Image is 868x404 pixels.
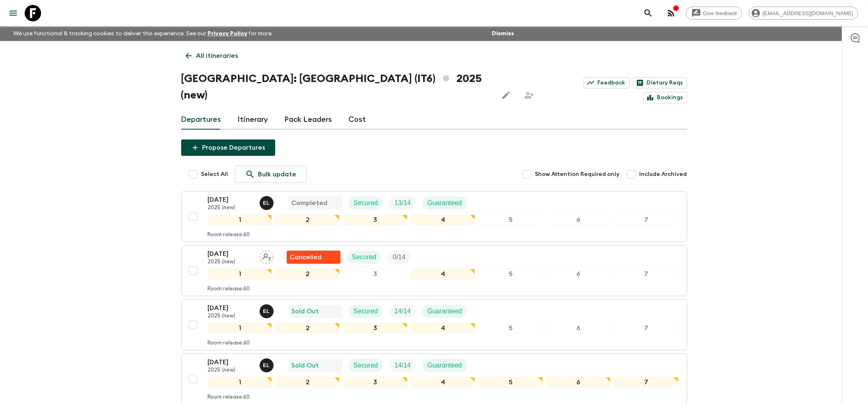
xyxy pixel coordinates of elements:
[546,323,611,333] div: 6
[546,269,611,279] div: 6
[285,110,332,130] a: Pack Leaders
[181,110,221,130] a: Departures
[686,7,742,20] a: Give feedback
[354,361,378,370] p: Secured
[479,377,543,388] div: 5
[411,323,475,333] div: 4
[275,269,340,279] div: 2
[292,198,328,208] p: Completed
[633,77,687,89] a: Dietary Reqs
[349,196,383,210] div: Secured
[343,269,408,279] div: 3
[640,170,687,178] span: Include Archived
[535,170,620,178] span: Show Attention Required only
[343,323,408,333] div: 3
[352,252,377,262] p: Secured
[411,215,475,225] div: 4
[699,10,742,16] span: Give feedback
[208,377,272,388] div: 1
[343,215,408,225] div: 3
[389,305,416,318] div: Trip Fill
[208,205,253,211] p: 2025 (new)
[181,139,275,156] button: Propose Departures
[584,77,630,89] a: Feedback
[347,251,382,264] div: Secured
[208,394,250,401] p: Room release: 60
[260,361,275,367] span: Eleonora Longobardi
[614,377,679,388] div: 7
[207,31,247,37] a: Privacy Policy
[263,362,270,369] p: E L
[546,377,611,388] div: 6
[275,215,340,225] div: 2
[411,377,475,388] div: 4
[208,303,253,313] p: [DATE]
[208,215,272,225] div: 1
[181,299,687,350] button: [DATE]2025 (new)Eleonora LongobardiSold OutSecuredTrip FillGuaranteed1234567Room release:60
[208,195,253,205] p: [DATE]
[394,306,411,316] p: 14 / 14
[275,323,340,333] div: 2
[196,51,238,61] p: All itineraries
[388,251,410,264] div: Trip Fill
[389,196,416,210] div: Trip Fill
[479,269,543,279] div: 5
[260,199,275,205] span: Eleonora Longobardi
[479,215,543,225] div: 5
[393,252,405,262] p: 0 / 14
[394,198,411,208] p: 13 / 14
[275,377,340,388] div: 2
[287,251,341,264] div: Flash Pack cancellation
[640,5,656,21] button: search adventures
[292,361,319,370] p: Sold Out
[521,87,537,103] span: Share this itinerary
[258,169,297,179] p: Bulk update
[389,359,416,372] div: Trip Fill
[201,170,228,178] span: Select All
[260,253,274,259] span: Assign pack leader
[498,87,514,103] button: Edit this itinerary
[349,359,383,372] div: Secured
[354,198,378,208] p: Secured
[5,5,21,21] button: menu
[427,306,462,316] p: Guaranteed
[427,198,462,208] p: Guaranteed
[479,323,543,333] div: 5
[349,305,383,318] div: Secured
[181,48,243,64] a: All itineraries
[181,191,687,242] button: [DATE]2025 (new)Eleonora LongobardiCompletedSecuredTrip FillGuaranteed1234567Room release:60
[749,7,858,20] div: [EMAIL_ADDRESS][DOMAIN_NAME]
[614,269,679,279] div: 7
[263,308,270,315] p: E L
[208,259,253,265] p: 2025 (new)
[354,306,378,316] p: Secured
[614,215,679,225] div: 7
[208,340,250,347] p: Room release: 60
[643,92,687,103] a: Bookings
[208,367,253,374] p: 2025 (new)
[394,361,411,370] p: 14 / 14
[758,10,858,16] span: [EMAIL_ADDRESS][DOMAIN_NAME]
[208,323,272,333] div: 1
[238,110,268,130] a: Itinerary
[208,249,253,259] p: [DATE]
[546,215,611,225] div: 6
[208,313,253,320] p: 2025 (new)
[260,304,275,318] button: EL
[260,307,275,313] span: Eleonora Longobardi
[490,28,516,39] button: Dismiss
[292,306,319,316] p: Sold Out
[208,357,253,367] p: [DATE]
[235,166,307,183] a: Bulk update
[343,377,408,388] div: 3
[10,26,276,41] p: We use functional & tracking cookies to deliver this experience. See our for more.
[181,71,492,103] h1: [GEOGRAPHIC_DATA]: [GEOGRAPHIC_DATA] (IT6) 2025 (new)
[208,269,272,279] div: 1
[181,245,687,296] button: [DATE]2025 (new)Assign pack leaderFlash Pack cancellationSecuredTrip Fill1234567Room release:60
[614,323,679,333] div: 7
[208,232,250,238] p: Room release: 60
[411,269,475,279] div: 4
[208,286,250,292] p: Room release: 60
[427,361,462,370] p: Guaranteed
[260,358,275,372] button: EL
